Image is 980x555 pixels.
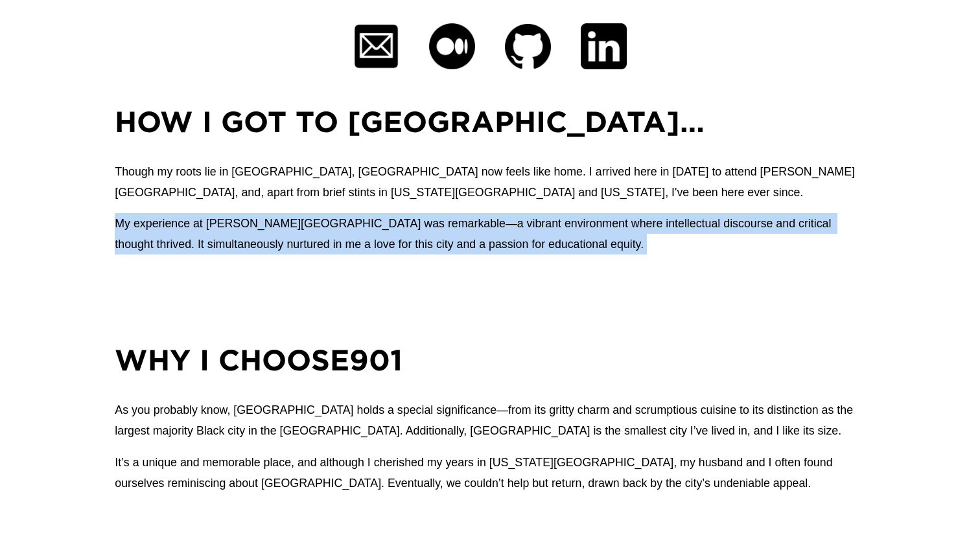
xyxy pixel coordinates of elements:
h2: Why I Choose901 [115,341,865,379]
p: My experience at [PERSON_NAME][GEOGRAPHIC_DATA] was remarkable—a vibrant environment where intell... [115,213,865,255]
h2: How I got to [GEOGRAPHIC_DATA]… [115,102,865,141]
p: As you probably know, [GEOGRAPHIC_DATA] holds a special significance—from its gritty charm and sc... [115,400,865,441]
p: Though my roots lie in [GEOGRAPHIC_DATA], [GEOGRAPHIC_DATA] now feels like home. I arrived here i... [115,161,865,203]
p: It’s a unique and memorable place, and although I cherished my years in [US_STATE][GEOGRAPHIC_DAT... [115,452,865,493]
